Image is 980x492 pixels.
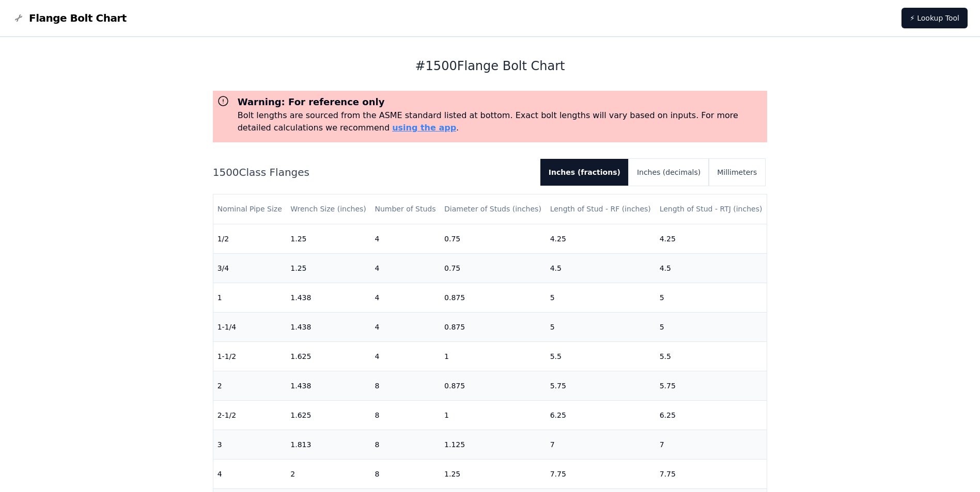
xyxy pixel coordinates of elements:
[709,159,765,186] button: Millimeters
[370,400,440,430] td: 8
[370,430,440,459] td: 8
[656,224,767,253] td: 4.25
[546,341,656,371] td: 5.5
[546,400,656,430] td: 6.25
[12,12,25,24] img: Flange Bolt Chart Logo
[440,253,546,283] td: 0.75
[238,95,764,109] h3: Warning: For reference only
[440,459,546,488] td: 1.25
[656,253,767,283] td: 4.5
[213,283,287,312] td: 1
[213,459,287,488] td: 4
[440,400,546,430] td: 1
[546,283,656,312] td: 5
[286,312,370,341] td: 1.438
[546,371,656,400] td: 5.75
[546,253,656,283] td: 4.5
[370,312,440,341] td: 4
[213,194,287,224] th: Nominal Pipe Size
[286,224,370,253] td: 1.25
[370,253,440,283] td: 4
[656,400,767,430] td: 6.25
[213,224,287,253] td: 1/2
[286,253,370,283] td: 1.25
[286,371,370,400] td: 1.438
[213,341,287,371] td: 1-1/2
[213,58,768,74] h1: # 1500 Flange Bolt Chart
[546,312,656,341] td: 5
[440,283,546,312] td: 0.875
[392,123,456,133] a: using the app
[656,371,767,400] td: 5.75
[213,312,287,341] td: 1-1/4
[629,159,709,186] button: Inches (decimals)
[656,194,767,224] th: Length of Stud - RTJ (inches)
[286,283,370,312] td: 1.438
[546,430,656,459] td: 7
[286,400,370,430] td: 1.625
[546,194,656,224] th: Length of Stud - RF (inches)
[238,109,764,134] p: Bolt lengths are sourced from the ASME standard listed at bottom. Exact bolt lengths will vary ba...
[286,341,370,371] td: 1.625
[901,8,968,28] a: ⚡ Lookup Tool
[440,341,546,371] td: 1
[213,253,287,283] td: 3/4
[440,312,546,341] td: 0.875
[540,159,629,186] button: Inches (fractions)
[656,341,767,371] td: 5.5
[546,459,656,488] td: 7.75
[213,400,287,430] td: 2-1/2
[286,459,370,488] td: 2
[213,430,287,459] td: 3
[213,371,287,400] td: 2
[656,459,767,488] td: 7.75
[370,224,440,253] td: 4
[29,11,127,25] span: Flange Bolt Chart
[370,194,440,224] th: Number of Studs
[370,459,440,488] td: 8
[546,224,656,253] td: 4.25
[370,341,440,371] td: 4
[440,430,546,459] td: 1.125
[656,283,767,312] td: 5
[656,430,767,459] td: 7
[286,430,370,459] td: 1.813
[440,194,546,224] th: Diameter of Studs (inches)
[213,165,532,179] h2: 1500 Class Flanges
[12,11,127,25] a: Flange Bolt Chart LogoFlange Bolt Chart
[286,194,370,224] th: Wrench Size (inches)
[370,371,440,400] td: 8
[440,371,546,400] td: 0.875
[440,224,546,253] td: 0.75
[370,283,440,312] td: 4
[656,312,767,341] td: 5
